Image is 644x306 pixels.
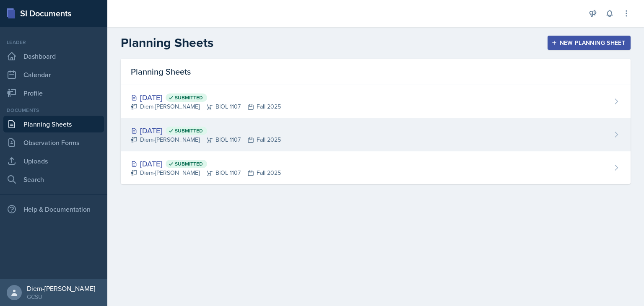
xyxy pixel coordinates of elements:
a: Observation Forms [3,134,104,151]
div: Diem-[PERSON_NAME] [27,284,95,293]
span: Submitted [175,127,203,134]
a: [DATE] Submitted Diem-[PERSON_NAME]BIOL 1107Fall 2025 [121,85,631,118]
a: Calendar [3,66,104,83]
a: Planning Sheets [3,116,104,132]
div: [DATE] [131,125,281,136]
div: Help & Documentation [3,201,104,218]
div: Leader [3,39,104,46]
div: Documents [3,106,104,114]
a: Dashboard [3,48,104,65]
a: Profile [3,85,104,101]
div: [DATE] [131,158,281,169]
h2: Planning Sheets [121,35,213,50]
div: GCSU [27,293,95,301]
div: Diem-[PERSON_NAME] BIOL 1107 Fall 2025 [131,135,281,144]
a: Search [3,171,104,188]
div: [DATE] [131,92,281,103]
button: New Planning Sheet [548,36,631,50]
div: Diem-[PERSON_NAME] BIOL 1107 Fall 2025 [131,102,281,111]
span: Submitted [175,94,203,101]
div: Planning Sheets [121,59,631,85]
div: Diem-[PERSON_NAME] BIOL 1107 Fall 2025 [131,169,281,177]
a: Uploads [3,153,104,169]
a: [DATE] Submitted Diem-[PERSON_NAME]BIOL 1107Fall 2025 [121,151,631,184]
div: New Planning Sheet [553,39,625,46]
span: Submitted [175,161,203,167]
a: [DATE] Submitted Diem-[PERSON_NAME]BIOL 1107Fall 2025 [121,118,631,151]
